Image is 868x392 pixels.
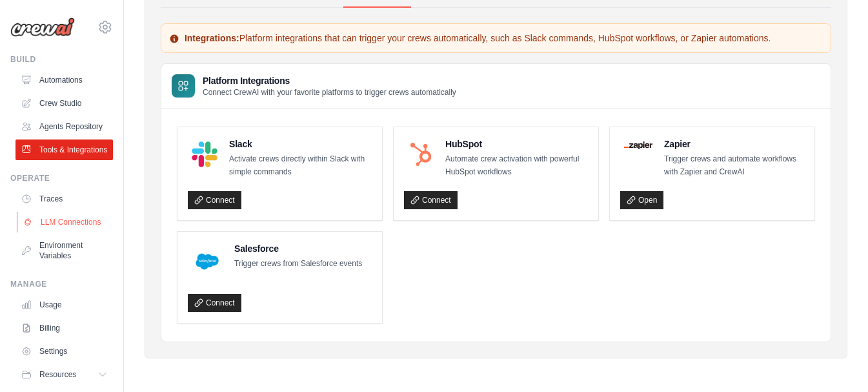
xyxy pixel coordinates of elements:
[15,341,113,362] a: Settings
[192,246,223,277] img: Salesforce Logo
[620,191,663,209] a: Open
[192,141,217,167] img: Slack Logo
[229,138,372,150] h4: Slack
[624,141,652,149] img: Zapier Logo
[203,74,456,87] h3: Platform Integrations
[10,17,75,37] img: Logo
[169,32,823,45] p: Platform integrations that can trigger your crews automatically, such as Slack commands, HubSpot ...
[664,138,804,150] h4: Zapier
[15,189,113,209] a: Traces
[188,191,241,209] a: Connect
[408,141,434,167] img: HubSpot Logo
[15,116,113,137] a: Agents Repository
[445,138,588,150] h4: HubSpot
[234,242,362,255] h4: Salesforce
[445,153,588,178] p: Automate crew activation with powerful HubSpot workflows
[15,235,113,266] a: Environment Variables
[15,70,113,90] a: Automations
[15,139,113,160] a: Tools & Integrations
[15,318,113,338] a: Billing
[664,153,804,178] p: Trigger crews and automate workflows with Zapier and CrewAI
[10,173,113,183] div: Operate
[15,294,113,315] a: Usage
[15,364,113,385] button: Resources
[10,279,113,289] div: Manage
[203,87,456,98] p: Connect CrewAI with your favorite platforms to trigger crews automatically
[229,153,372,178] p: Activate crews directly within Slack with simple commands
[185,33,239,43] strong: Integrations:
[10,54,113,65] div: Build
[17,212,114,232] a: LLM Connections
[234,258,362,271] p: Trigger crews from Salesforce events
[39,369,76,380] span: Resources
[15,93,113,114] a: Crew Studio
[188,294,241,312] a: Connect
[404,191,458,209] a: Connect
